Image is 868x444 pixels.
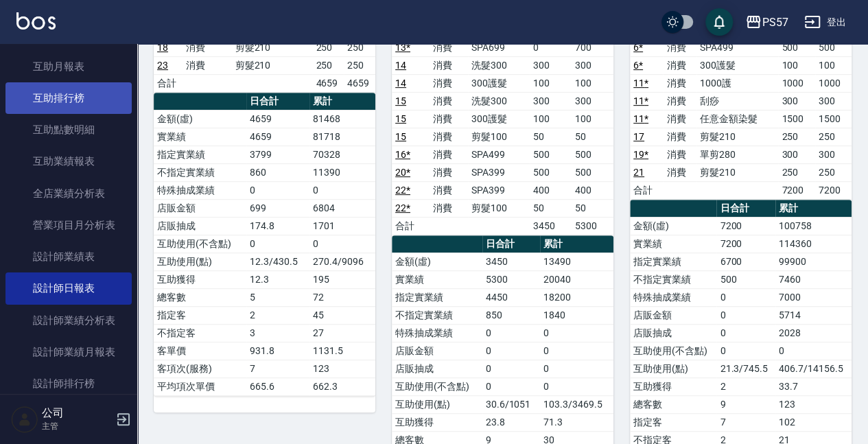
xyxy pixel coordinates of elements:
td: 7000 [775,288,852,306]
td: SPA699 [468,38,530,56]
h5: 公司 [42,406,112,420]
td: 33.7 [775,377,852,395]
td: 客單價 [154,342,246,360]
td: 互助使用(點) [630,360,716,377]
td: 消費 [663,92,696,110]
td: 平均項次單價 [154,377,246,395]
td: 0 [716,342,775,360]
td: 0 [716,288,775,306]
td: 實業績 [630,235,716,253]
td: 81718 [309,128,375,145]
td: 4450 [482,288,541,306]
a: 23 [157,60,168,71]
td: 3450 [482,253,541,270]
td: 50 [530,128,572,145]
td: 指定客 [630,413,716,431]
td: 699 [246,199,309,217]
td: 7200 [716,217,775,235]
td: 不指定實業績 [392,306,482,324]
td: 12.3/430.5 [246,253,309,270]
td: 特殊抽成業績 [630,288,716,306]
td: 500 [572,145,613,163]
td: 0 [530,38,572,56]
td: 店販金額 [154,199,246,217]
td: 30.6/1051 [482,395,541,413]
td: 174.8 [246,217,309,235]
td: 99900 [775,253,852,270]
a: 15 [395,131,406,142]
td: 特殊抽成業績 [154,181,246,199]
img: Person [11,406,38,433]
td: 20040 [540,270,613,288]
td: 500 [778,38,814,56]
td: 1000 [778,74,814,92]
td: 不指定客 [154,324,246,342]
a: 設計師日報表 [5,272,132,304]
a: 互助業績報表 [5,145,132,177]
a: 14 [395,78,406,89]
td: 消費 [663,128,696,145]
th: 累計 [309,93,375,110]
td: 6804 [309,199,375,217]
td: 店販抽成 [630,324,716,342]
td: 0 [482,377,541,395]
td: 0 [540,342,613,360]
td: 洗髮300 [468,92,530,110]
td: 300護髮 [468,110,530,128]
td: 300 [778,92,814,110]
td: 300護髮 [696,56,779,74]
td: 400 [572,181,613,199]
td: 7200 [778,181,814,199]
td: 消費 [430,110,467,128]
td: 合計 [154,74,183,92]
td: 1000 [815,74,852,92]
td: 客項次(服務) [154,360,246,377]
td: 總客數 [154,288,246,306]
td: 互助使用(不含點) [154,235,246,253]
td: 消費 [430,56,467,74]
td: 不指定實業績 [154,163,246,181]
a: 互助排行榜 [5,82,132,114]
td: 1701 [309,217,375,235]
th: 日合計 [716,200,775,218]
td: 250 [344,56,375,74]
td: 100 [815,56,852,74]
td: 0 [716,306,775,324]
a: 營業項目月分析表 [5,209,132,241]
td: 50 [530,199,572,217]
td: 消費 [663,38,696,56]
td: 100 [572,110,613,128]
td: 任意金額染髮 [696,110,779,128]
td: 合計 [392,217,430,235]
td: 洗髮300 [468,56,530,74]
td: 123 [775,395,852,413]
td: 250 [815,128,852,145]
td: 300 [572,92,613,110]
td: 剪髮210 [696,128,779,145]
td: 7 [246,360,309,377]
a: 設計師業績分析表 [5,305,132,336]
td: 850 [482,306,541,324]
td: 4659 [312,74,344,92]
td: 300 [572,56,613,74]
button: save [705,8,733,36]
a: 17 [633,131,644,142]
td: 70328 [309,145,375,163]
td: 0 [482,324,541,342]
td: 4659 [246,110,309,128]
td: 23.8 [482,413,541,431]
td: 103.3/3469.5 [540,395,613,413]
td: 5300 [482,270,541,288]
td: 互助使用(不含點) [392,377,482,395]
td: 互助使用(點) [154,253,246,270]
td: 消費 [430,92,467,110]
td: 消費 [430,163,467,181]
td: 刮痧 [696,92,779,110]
td: 金額(虛) [154,110,246,128]
td: 100 [530,110,572,128]
td: 0 [540,324,613,342]
button: 登出 [799,10,852,35]
td: 665.6 [246,377,309,395]
td: 店販金額 [392,342,482,360]
td: 18200 [540,288,613,306]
